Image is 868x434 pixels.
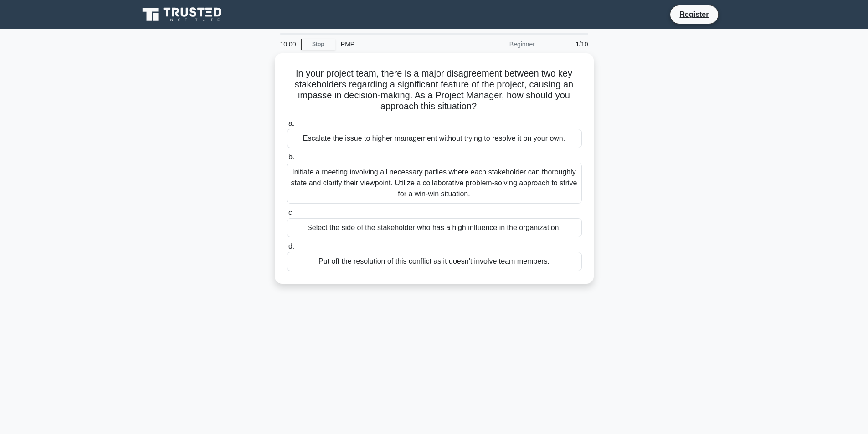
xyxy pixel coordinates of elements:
[674,9,714,20] a: Register
[288,153,294,161] span: b.
[335,35,461,53] div: PMP
[286,68,583,112] h5: In your project team, there is a major disagreement between two key stakeholders regarding a sign...
[288,242,294,250] span: d.
[287,218,582,237] div: Select the side of the stakeholder who has a high influence in the organization.
[287,163,582,204] div: Initiate a meeting involving all necessary parties where each stakeholder can thoroughly state an...
[287,129,582,148] div: Escalate the issue to higher management without trying to resolve it on your own.
[275,35,301,53] div: 10:00
[540,35,594,53] div: 1/10
[288,209,294,216] span: c.
[287,252,582,271] div: Put off the resolution of this conflict as it doesn't involve team members.
[461,35,540,53] div: Beginner
[288,119,294,127] span: a.
[301,39,335,50] a: Stop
